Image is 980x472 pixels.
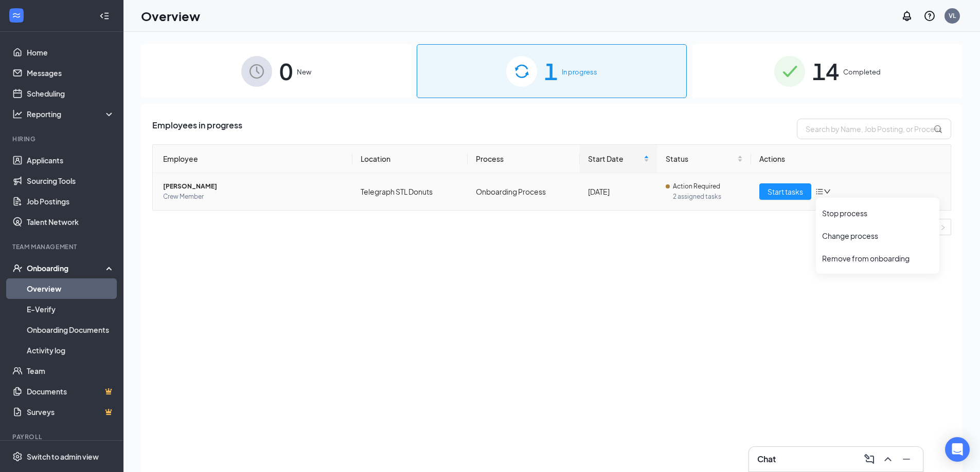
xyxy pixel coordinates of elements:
a: Onboarding Documents [27,319,115,340]
span: 14 [812,53,839,89]
span: In progress [562,67,597,77]
span: 1 [544,53,558,89]
th: Status [657,145,751,173]
span: Start tasks [768,186,803,197]
span: 2 assigned tasks [673,192,743,202]
li: Next Page [935,219,951,235]
button: ChevronUp [880,451,896,467]
span: New [297,67,311,77]
svg: WorkstreamLogo [11,10,22,21]
svg: UserCheck [12,263,23,273]
div: Hiring [12,135,113,143]
input: Search by Name, Job Posting, or Process [797,119,951,139]
div: Remove from onboarding [822,253,933,263]
div: Onboarding [27,263,106,273]
a: E-Verify [27,299,115,319]
div: VL [949,11,956,20]
svg: QuestionInfo [923,10,936,22]
svg: Analysis [12,109,23,119]
svg: ChevronUp [882,453,894,465]
span: 0 [279,53,293,89]
div: [DATE] [588,186,649,197]
svg: ComposeMessage [863,453,876,465]
span: down [824,188,831,195]
span: Status [666,153,735,164]
a: Job Postings [27,191,115,212]
span: Start Date [588,153,642,164]
div: Open Intercom Messenger [945,437,970,462]
button: Minimize [898,451,915,467]
div: Stop process [822,208,933,218]
svg: Notifications [901,10,913,22]
svg: Minimize [900,453,913,465]
th: Location [352,145,468,173]
span: Crew Member [163,192,344,202]
a: Scheduling [27,83,115,104]
div: Team Management [12,242,113,251]
a: Talent Network [27,212,115,232]
span: Completed [843,67,881,77]
button: Start tasks [759,183,811,200]
span: right [940,224,946,231]
button: right [935,219,951,235]
a: Home [27,42,115,63]
th: Process [468,145,580,173]
a: Team [27,361,115,381]
button: ComposeMessage [861,451,878,467]
h1: Overview [141,7,200,25]
a: Activity log [27,340,115,361]
a: SurveysCrown [27,402,115,422]
a: Applicants [27,150,115,171]
a: DocumentsCrown [27,381,115,402]
svg: Settings [12,451,23,462]
a: Messages [27,63,115,83]
div: Reporting [27,109,115,119]
svg: Collapse [99,11,110,21]
span: bars [815,187,824,196]
span: Employees in progress [152,119,242,139]
td: Telegraph STL Donuts [352,173,468,210]
div: Switch to admin view [27,451,99,462]
td: Onboarding Process [468,173,580,210]
div: Payroll [12,432,113,441]
a: Overview [27,278,115,299]
a: Sourcing Tools [27,171,115,191]
span: [PERSON_NAME] [163,181,344,192]
span: Action Required [673,181,720,192]
th: Actions [751,145,951,173]
th: Employee [153,145,352,173]
div: Change process [822,231,933,241]
h3: Chat [757,454,776,465]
